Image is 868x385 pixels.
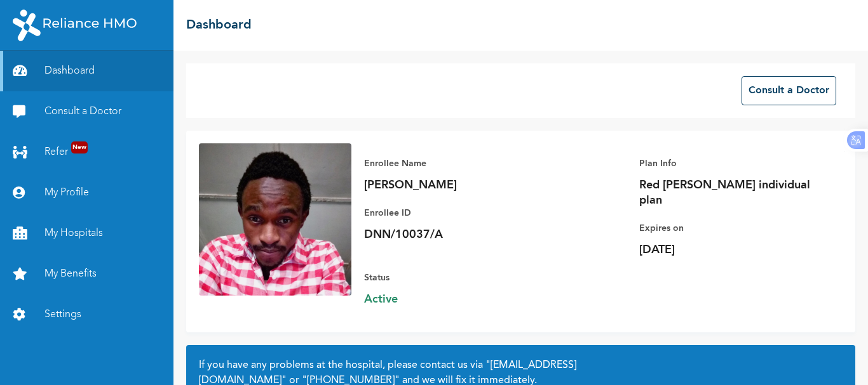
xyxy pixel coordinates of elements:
p: Plan Info [639,156,817,171]
img: RelianceHMO's Logo [13,10,137,41]
span: New [71,141,88,153]
h2: Dashboard [186,16,252,35]
img: Enrollee [199,143,351,296]
p: Enrollee ID [364,206,542,221]
p: [DATE] [639,242,817,258]
p: DNN/10037/A [364,227,542,242]
p: [PERSON_NAME] [364,178,542,193]
p: Status [364,270,542,285]
p: Red [PERSON_NAME] individual plan [639,178,817,208]
button: Consult a Doctor [742,76,836,105]
p: Expires on [639,221,817,236]
p: Enrollee Name [364,156,542,171]
span: Active [364,292,542,307]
